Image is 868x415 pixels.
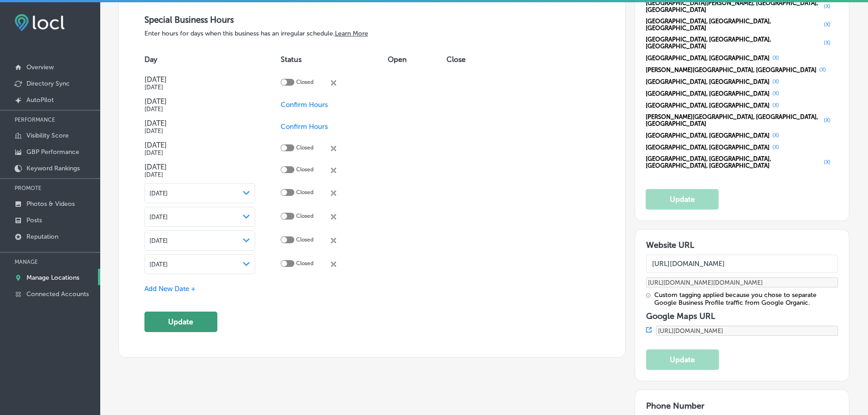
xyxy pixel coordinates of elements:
[26,80,70,87] p: Directory Sync
[149,261,168,268] span: [DATE]
[144,312,217,332] button: Update
[770,90,782,97] button: (X)
[144,75,255,84] h4: [DATE]
[770,78,782,85] button: (X)
[26,216,42,224] p: Posts
[144,141,255,149] h4: [DATE]
[821,159,833,166] button: (X)
[646,102,770,109] span: [GEOGRAPHIC_DATA], [GEOGRAPHIC_DATA]
[26,63,54,71] p: Overview
[26,132,69,139] p: Visibility Score
[646,90,770,97] span: [GEOGRAPHIC_DATA], [GEOGRAPHIC_DATA]
[296,189,313,198] p: Closed
[770,54,782,61] button: (X)
[646,18,821,31] span: [GEOGRAPHIC_DATA], [GEOGRAPHIC_DATA], [GEOGRAPHIC_DATA]
[821,21,833,28] button: (X)
[144,30,600,37] p: Enter hours for days when this business has an irregular schedule.
[281,46,388,72] th: Status
[646,67,817,73] span: [PERSON_NAME][GEOGRAPHIC_DATA], [GEOGRAPHIC_DATA]
[26,233,58,241] p: Reputation
[26,96,54,104] p: AutoPilot
[646,155,821,169] span: [GEOGRAPHIC_DATA], [GEOGRAPHIC_DATA], [GEOGRAPHIC_DATA], [GEOGRAPHIC_DATA]
[335,30,368,37] a: Learn More
[646,311,838,321] h3: Google Maps URL
[144,119,255,128] h4: [DATE]
[646,36,821,50] span: [GEOGRAPHIC_DATA], [GEOGRAPHIC_DATA], [GEOGRAPHIC_DATA]
[144,285,195,293] span: Add New Date +
[26,148,79,156] p: GBP Performance
[821,39,833,46] button: (X)
[646,401,838,411] h3: Phone Number
[144,15,600,25] h3: Special Business Hours
[770,143,782,151] button: (X)
[281,123,328,131] span: Confirm Hours
[296,260,313,269] p: Closed
[770,132,782,139] button: (X)
[388,46,447,72] th: Open
[144,149,255,156] h5: [DATE]
[646,113,821,127] span: [PERSON_NAME][GEOGRAPHIC_DATA], [GEOGRAPHIC_DATA], [GEOGRAPHIC_DATA]
[821,117,833,124] button: (X)
[149,237,168,244] span: [DATE]
[646,255,838,273] input: Add Location Website
[144,163,255,171] h4: [DATE]
[26,200,75,208] p: Photos & Videos
[296,166,313,175] p: Closed
[447,46,486,72] th: Close
[646,78,770,85] span: [GEOGRAPHIC_DATA], [GEOGRAPHIC_DATA]
[144,46,281,72] th: Day
[770,102,782,109] button: (X)
[26,290,89,298] p: Connected Accounts
[296,213,313,221] p: Closed
[281,101,328,109] span: Confirm Hours
[646,240,838,250] h3: Website URL
[821,3,833,10] button: (X)
[149,214,168,220] span: [DATE]
[296,144,313,153] p: Closed
[817,66,829,73] button: (X)
[26,274,79,282] p: Manage Locations
[144,128,255,134] h5: [DATE]
[144,171,255,178] h5: [DATE]
[646,132,770,139] span: [GEOGRAPHIC_DATA], [GEOGRAPHIC_DATA]
[296,236,313,245] p: Closed
[296,79,313,87] p: Closed
[144,97,255,106] h4: [DATE]
[149,190,168,197] span: [DATE]
[26,164,80,172] p: Keyword Rankings
[144,84,255,91] h5: [DATE]
[646,349,719,370] button: Update
[646,189,719,210] button: Update
[144,106,255,113] h5: [DATE]
[646,144,770,151] span: [GEOGRAPHIC_DATA], [GEOGRAPHIC_DATA]
[15,14,65,31] img: fda3e92497d09a02dc62c9cd864e3231.png
[654,291,838,307] div: Custom tagging applied because you chose to separate Google Business Profile traffic from Google ...
[646,55,770,61] span: [GEOGRAPHIC_DATA], [GEOGRAPHIC_DATA]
